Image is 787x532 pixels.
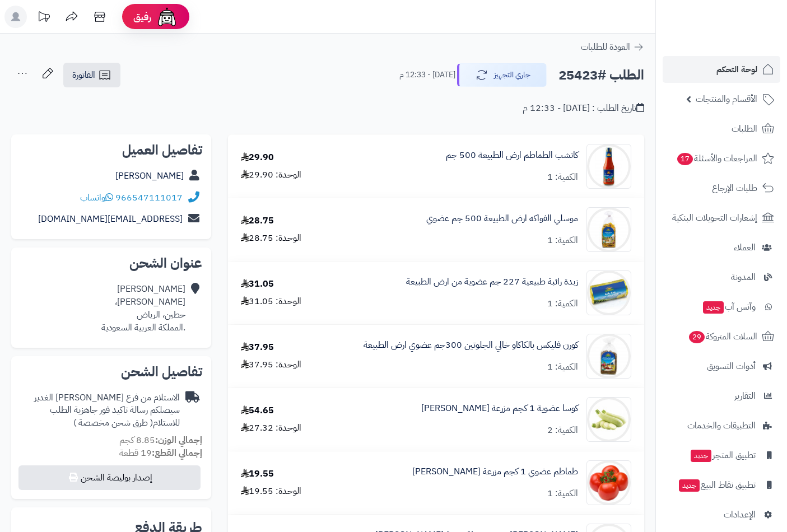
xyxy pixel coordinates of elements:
[696,91,757,107] span: الأقسام والمنتجات
[241,485,301,498] div: الوحدة: 19.55
[587,144,631,189] img: 0000653_tomato_ketchup.jpeg.320x400_q95_upscale-True-90x90.jpg
[547,361,578,374] div: الكمية: 1
[663,442,780,469] a: تطبيق المتجرجديد
[155,433,202,447] strong: إجمالي الوزن:
[241,151,274,164] div: 29.90
[676,151,757,166] span: المراجعات والأسئلة
[663,145,780,172] a: المراجعات والأسئلة17
[73,416,153,430] span: ( طرق شحن مخصصة )
[38,212,183,226] a: [EMAIL_ADDRESS][DOMAIN_NAME]
[702,299,756,315] span: وآتس آب
[547,297,578,310] div: الكمية: 1
[587,334,631,379] img: gf-chocolate-corn-flakes-1_9-90x90.jpg
[663,175,780,202] a: طلبات الإرجاع
[663,56,780,83] a: لوحة التحكم
[663,234,780,261] a: العملاء
[587,270,631,315] img: Cultured-Butter-Front_1.jpg.320x400_q95_upscale-True-90x90.jpg
[241,358,301,371] div: الوحدة: 37.95
[241,169,301,181] div: الوحدة: 29.90
[663,501,780,528] a: الإعدادات
[663,293,780,320] a: وآتس آبجديد
[241,468,274,480] div: 19.55
[115,191,183,204] a: 966547111017
[18,465,201,490] button: إصدار بوليصة الشحن
[724,507,756,522] span: الإعدادات
[20,391,180,430] div: الاستلام من فرع [PERSON_NAME] الغدير سيصلكم رسالة تاكيد فور جاهزية الطلب للاستلام
[663,264,780,291] a: المدونة
[547,424,578,437] div: الكمية: 2
[241,404,274,417] div: 54.65
[119,446,202,460] small: 19 قطعة
[156,6,178,28] img: ai-face.png
[689,331,705,343] span: 29
[364,339,578,352] a: كورن فليكس بالكاكاو خالي الجلوتين 300جم عضوي ارض الطبيعة
[30,6,58,31] a: تحديثات المنصة
[663,382,780,409] a: التقارير
[406,276,578,288] a: زبدة رائبة طبيعية 227 جم عضوية من ارض الطبيعة
[119,433,202,447] small: 8.85 كجم
[587,460,631,505] img: 1716666241-%D8%B7%D9%85%D8%A7%D8%B7%D9%85%20%D8%B9%D8%B6%D9%88%D9%8A%20%D8%A7%D9%84%D8%B4%D9%87%D...
[732,121,757,137] span: الطلبات
[446,149,578,162] a: كاتشب الطماطم ارض الطبيعة 500 جم
[716,62,757,77] span: لوحة التحكم
[707,358,756,374] span: أدوات التسويق
[581,40,644,54] a: العودة للطلبات
[72,68,95,82] span: الفاتورة
[115,169,184,183] a: [PERSON_NAME]
[241,278,274,291] div: 31.05
[663,115,780,142] a: الطلبات
[241,232,301,245] div: الوحدة: 28.75
[663,412,780,439] a: التطبيقات والخدمات
[703,301,724,314] span: جديد
[663,472,780,498] a: تطبيق نقاط البيعجديد
[399,69,455,81] small: [DATE] - 12:33 م
[101,283,185,334] div: [PERSON_NAME] [PERSON_NAME]، حطين، الرياض .المملكة العربية السعودية
[581,40,630,54] span: العودة للطلبات
[731,269,756,285] span: المدونة
[679,479,700,492] span: جديد
[63,63,120,87] a: الفاتورة
[133,10,151,24] span: رفيق
[734,240,756,255] span: العملاء
[426,212,578,225] a: موسلي الفواكه ارض الطبيعة 500 جم عضوي
[20,143,202,157] h2: تفاصيل العميل
[690,447,756,463] span: تطبيق المتجر
[80,191,113,204] a: واتساب
[547,234,578,247] div: الكمية: 1
[20,256,202,270] h2: عنوان الشحن
[558,64,644,87] h2: الطلب #25423
[678,477,756,493] span: تطبيق نقاط البيع
[457,63,547,87] button: جاري التجهيز
[523,102,644,115] div: تاريخ الطلب : [DATE] - 12:33 م
[663,323,780,350] a: السلات المتروكة29
[587,397,631,442] img: 1716589544-1685284770-ry3Zi5DkHkK9MVD7p3cUmcAYh11mbM9mgcRUvGFr-550x550-90x90.jpg
[20,365,202,379] h2: تفاصيل الشحن
[734,388,756,404] span: التقارير
[412,465,578,478] a: طماطم عضوي 1 كجم مزرعة [PERSON_NAME]
[547,171,578,184] div: الكمية: 1
[663,204,780,231] a: إشعارات التحويلات البنكية
[241,422,301,435] div: الوحدة: 27.32
[672,210,757,226] span: إشعارات التحويلات البنكية
[691,450,711,462] span: جديد
[241,295,301,308] div: الوحدة: 31.05
[663,353,780,380] a: أدوات التسويق
[152,446,202,460] strong: إجمالي القطع:
[241,341,274,354] div: 37.95
[687,418,756,433] span: التطبيقات والخدمات
[587,207,631,252] img: gf-fruit-muesli-1_9-90x90.jpg
[712,180,757,196] span: طلبات الإرجاع
[241,214,274,227] div: 28.75
[688,329,757,344] span: السلات المتروكة
[547,487,578,500] div: الكمية: 1
[711,29,776,52] img: logo-2.png
[677,153,693,165] span: 17
[421,402,578,415] a: كوسا عضوية 1 كجم مزرعة [PERSON_NAME]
